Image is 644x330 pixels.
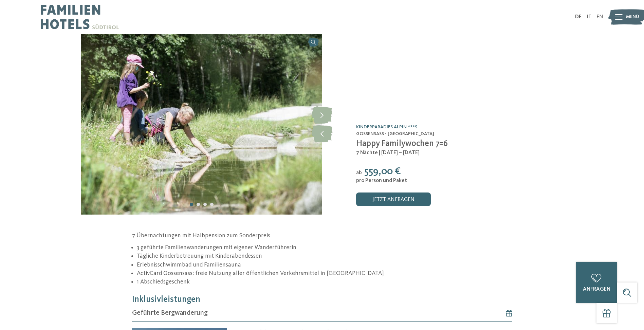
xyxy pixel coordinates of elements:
div: Carousel Page 2 [197,203,200,206]
span: anfragen [583,287,610,292]
div: Carousel Page 4 [210,203,214,206]
li: 1 Abschiedsgeschenk [137,278,512,286]
a: anfragen [576,262,617,303]
span: Inklusivleistungen [132,295,200,304]
span: Happy Familywochen 7=6 [356,140,448,148]
div: Carousel Page 3 [203,203,207,206]
div: Carousel Page 1 (Current Slide) [190,203,193,206]
span: pro Person und Paket [356,178,407,183]
li: Erlebnisschwimmbad und Familiensauna [137,261,512,269]
li: 3 geführte Familienwanderungen mit eigener Wanderführerin [137,243,512,252]
span: | [DATE] – [DATE] [379,150,420,155]
a: EN [596,14,603,20]
a: jetzt anfragen [356,192,431,206]
span: Gossensass - [GEOGRAPHIC_DATA] [356,131,434,136]
a: IT [587,14,591,20]
a: Kinderparadies Alpin ***S [356,125,417,129]
li: Tägliche Kinderbetreuung mit Kinderabendessen [137,252,512,260]
img: Happy Familywochen 7=6 [81,34,322,215]
span: 7 Nächte [356,150,378,155]
span: Geführte Bergwanderung [132,308,208,318]
span: 559,00 € [364,166,401,177]
li: ActivCard Gossensass: freie Nutzung aller öffentlichen Verkehrsmittel in [GEOGRAPHIC_DATA] [137,269,512,278]
span: Menü [626,14,639,20]
a: DE [575,14,582,20]
span: ab [356,170,362,176]
p: 7 Übernachtungen mit Halbpension zum Sonderpreis [132,232,512,240]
